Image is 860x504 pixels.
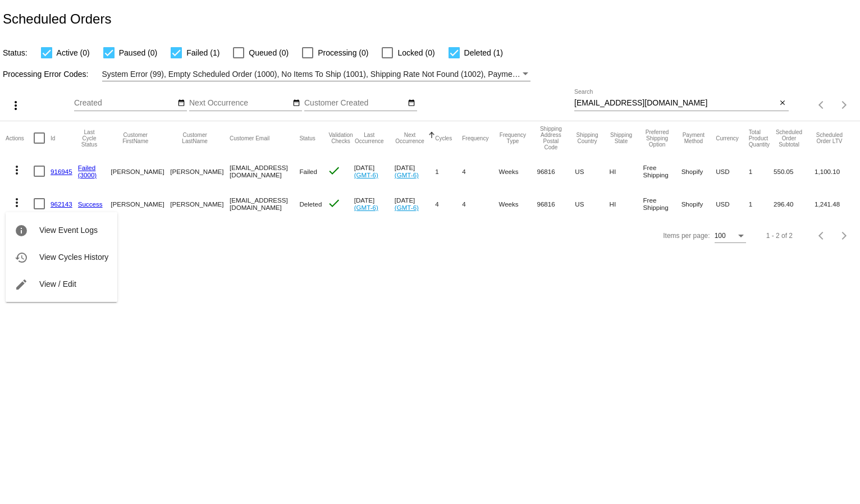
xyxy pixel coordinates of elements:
span: View Event Logs [39,226,98,235]
mat-icon: info [15,224,28,237]
span: View / Edit [39,280,76,288]
span: View Cycles History [39,253,108,262]
mat-icon: history [15,251,28,264]
mat-icon: edit [15,278,28,291]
